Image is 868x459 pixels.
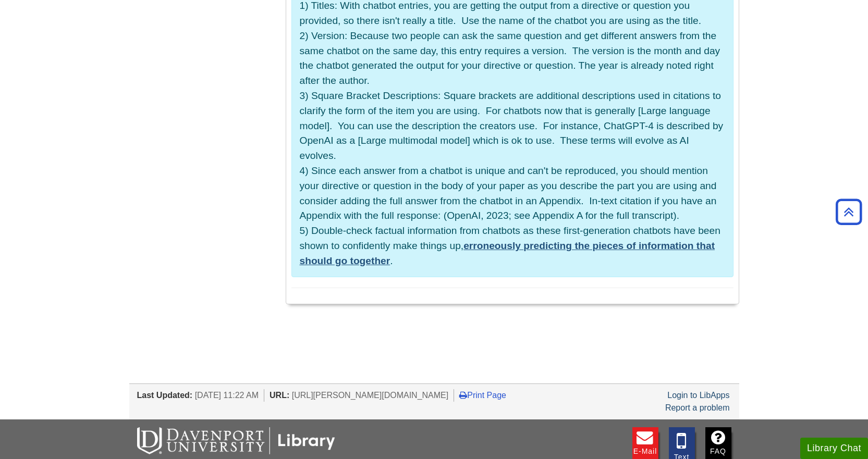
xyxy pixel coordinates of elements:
i: Print Page [459,391,467,399]
img: DU Libraries [137,427,335,454]
a: Back to Top [832,205,865,219]
a: Print Page [459,391,506,400]
span: Last Updated: [137,391,193,400]
span: URL: [270,391,289,400]
a: Login to LibApps [667,391,729,400]
button: Library Chat [800,438,868,459]
a: erroneously predicting the pieces of information that should go together [300,240,715,266]
span: [DATE] 11:22 AM [195,391,259,400]
span: [URL][PERSON_NAME][DOMAIN_NAME] [292,391,449,400]
a: Report a problem [665,403,730,412]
